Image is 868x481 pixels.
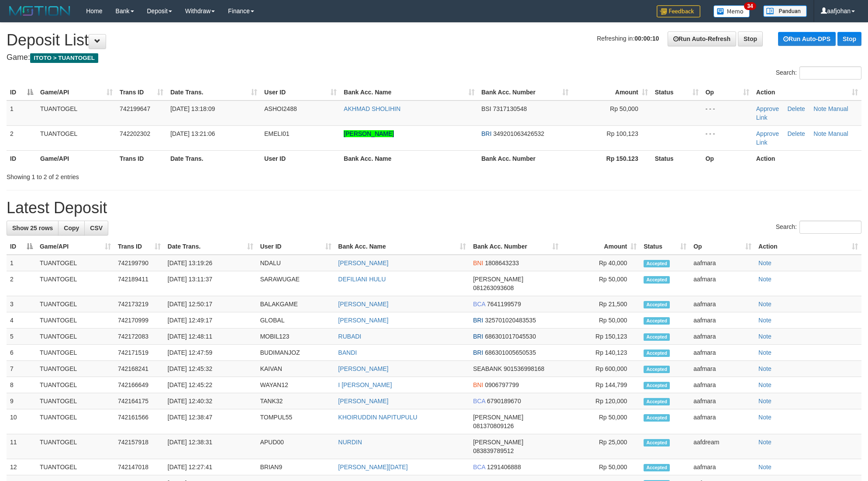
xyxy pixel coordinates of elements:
[344,105,400,112] a: AKHMAD SHOLIHIN
[473,276,523,283] span: [PERSON_NAME]
[36,459,114,475] td: TUANTOGEL
[114,312,164,329] td: 742170999
[36,271,114,296] td: TUANTOGEL
[644,382,670,389] span: Accepted
[257,361,335,377] td: KAIVAN
[644,366,670,373] span: Accepted
[644,350,670,357] span: Accepted
[493,105,527,112] span: Copy 7317130548 to clipboard
[257,409,335,434] td: TOMPUL55
[7,312,36,329] td: 4
[668,31,736,46] a: Run Auto-Refresh
[572,150,651,166] th: Rp 150.123
[338,439,362,446] a: NURDIN
[787,130,805,137] a: Delete
[562,459,640,475] td: Rp 50,000
[7,4,73,17] img: MOTION_logo.png
[64,225,79,232] span: Copy
[7,271,36,296] td: 2
[473,260,483,266] span: BNI
[487,464,521,471] span: Copy 1291406888 to clipboard
[37,100,116,126] td: TUANTOGEL
[37,84,116,100] th: Game/API: activate to sort column ascending
[116,150,167,166] th: Trans ID
[813,130,827,137] a: Note
[36,329,114,345] td: TUANTOGEL
[7,53,861,62] h4: Game:
[114,409,164,434] td: 742161566
[473,317,483,324] span: BRI
[644,464,670,471] span: Accepted
[758,398,772,405] a: Note
[473,414,523,421] span: [PERSON_NAME]
[758,333,772,340] a: Note
[338,349,357,356] a: BANDI
[114,329,164,345] td: 742172083
[257,271,335,296] td: SARAWUGAE
[690,312,755,329] td: aafmara
[478,150,572,166] th: Bank Acc. Number
[7,221,59,235] a: Show 25 rows
[116,84,167,100] th: Trans ID: activate to sort column ascending
[257,329,335,345] td: MOBIL123
[562,296,640,312] td: Rp 21,500
[36,361,114,377] td: TUANTOGEL
[338,365,389,372] a: [PERSON_NAME]
[7,377,36,393] td: 8
[120,130,150,137] span: 742202302
[340,84,478,100] th: Bank Acc. Name: activate to sort column ascending
[493,130,544,137] span: Copy 349201063426532 to clipboard
[114,255,164,271] td: 742199790
[36,377,114,393] td: TUANTOGEL
[90,225,103,232] span: CSV
[7,255,36,271] td: 1
[610,105,638,112] span: Rp 50,000
[167,84,261,100] th: Date Trans.: activate to sort column ascending
[738,31,763,46] a: Stop
[753,150,861,166] th: Action
[562,409,640,434] td: Rp 50,000
[7,409,36,434] td: 10
[572,84,651,100] th: Amount: activate to sort column ascending
[758,414,772,421] a: Note
[164,329,257,345] td: [DATE] 12:48:11
[744,2,756,10] span: 34
[690,361,755,377] td: aafmara
[36,239,114,255] th: Game/API: activate to sort column ascending
[482,105,492,112] span: BSI
[114,239,164,255] th: Trans ID: activate to sort column ascending
[36,393,114,409] td: TUANTOGEL
[170,105,215,112] span: [DATE] 13:18:09
[485,333,536,340] span: Copy 686301017045530 to clipboard
[562,377,640,393] td: Rp 144,799
[597,35,659,42] span: Refreshing in:
[164,459,257,475] td: [DATE] 12:27:41
[7,199,861,217] h1: Latest Deposit
[473,333,483,340] span: BRI
[257,434,335,459] td: APUD00
[84,221,108,235] a: CSV
[338,260,389,266] a: [PERSON_NAME]
[7,84,37,100] th: ID: activate to sort column descending
[164,409,257,434] td: [DATE] 12:38:47
[702,125,753,150] td: - - -
[114,361,164,377] td: 742168241
[164,361,257,377] td: [DATE] 12:45:32
[7,100,37,126] td: 1
[644,301,670,308] span: Accepted
[562,271,640,296] td: Rp 50,000
[257,255,335,271] td: NDALU
[7,150,37,166] th: ID
[487,398,521,405] span: Copy 6790189670 to clipboard
[753,84,861,100] th: Action: activate to sort column ascending
[787,105,805,112] a: Delete
[257,345,335,361] td: BUDIMANJOZ
[644,333,670,341] span: Accepted
[799,221,861,234] input: Search:
[473,365,502,372] span: SEABANK
[7,239,36,255] th: ID: activate to sort column descending
[338,276,386,283] a: DEFILIANI HULU
[755,239,861,255] th: Action: activate to sort column ascending
[114,393,164,409] td: 742164175
[338,333,362,340] a: RUBADI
